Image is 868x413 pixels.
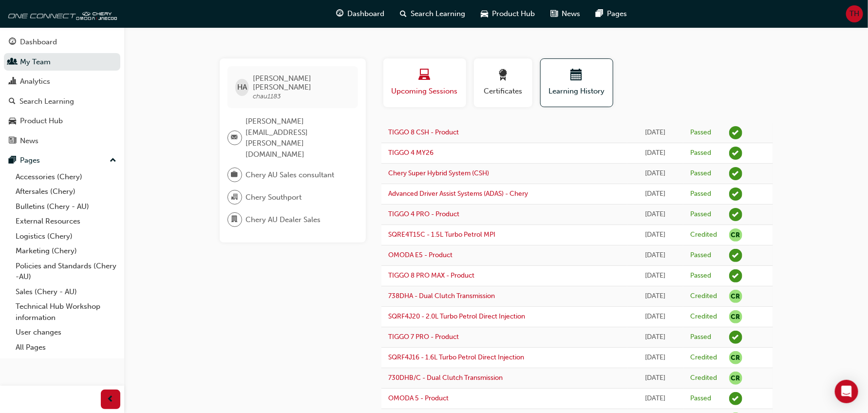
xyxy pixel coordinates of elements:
a: Search Learning [4,93,120,111]
span: Upcoming Sessions [391,86,459,97]
span: people-icon [9,58,16,67]
img: oneconnect [5,4,117,23]
div: Credited [691,312,717,321]
div: Pages [20,155,40,166]
span: laptop-icon [419,69,431,82]
button: Certificates [474,58,532,107]
div: Wed Mar 13 2024 09:10:11 GMT+1000 (Australian Eastern Standard Time) [635,393,676,404]
span: TH [850,8,860,19]
span: learningRecordVerb_PASS-icon [729,126,742,139]
span: Chery AU Dealer Sales [246,214,321,225]
a: OMODA E5 - Product [389,251,453,259]
div: Tue Aug 19 2025 08:05:51 GMT+1000 (Australian Eastern Standard Time) [635,168,676,179]
div: Product Hub [20,115,63,127]
span: chart-icon [9,77,16,86]
span: briefcase-icon [231,169,238,181]
div: Search Learning [19,96,74,107]
div: News [20,135,38,147]
div: Wed Mar 13 2024 10:23:18 GMT+1000 (Australian Eastern Standard Time) [635,352,676,363]
a: All Pages [12,340,120,355]
span: learningRecordVerb_PASS-icon [729,188,742,201]
span: HA [237,82,247,93]
div: Passed [691,271,712,281]
span: Search Learning [411,8,465,19]
a: TIGGO 8 CSH - Product [389,128,459,136]
div: Wed Mar 13 2024 10:23:18 GMT+1000 (Australian Eastern Standard Time) [635,332,676,343]
a: 730DHB/C - Dual Clutch Transmission [389,374,503,382]
span: learningRecordVerb_PASS-icon [729,331,742,344]
div: Fri Oct 25 2024 15:37:55 GMT+1000 (Australian Eastern Standard Time) [635,250,676,261]
div: Open Intercom Messenger [835,380,858,403]
div: Wed Mar 13 2024 10:23:18 GMT+1000 (Australian Eastern Standard Time) [635,373,676,384]
span: learningRecordVerb_PASS-icon [729,167,742,180]
div: Passed [691,394,712,403]
div: Thu May 02 2024 17:00:17 GMT+1000 (Australian Eastern Standard Time) [635,270,676,282]
span: Certificates [481,86,525,97]
span: learningRecordVerb_PASS-icon [729,147,742,160]
span: learningRecordVerb_PASS-icon [729,269,742,282]
a: TIGGO 4 PRO - Product [389,210,460,218]
a: 738DHA - Dual Clutch Transmission [389,292,495,300]
a: Analytics [4,73,120,91]
a: Bulletins (Chery - AU) [12,199,120,214]
a: User changes [12,325,120,340]
span: news-icon [9,137,16,146]
div: Passed [691,169,712,178]
button: Upcoming Sessions [383,58,466,107]
div: Passed [691,128,712,137]
button: TH [846,5,863,22]
a: SQRF4J20 - 2.0L Turbo Petrol Direct Injection [389,312,526,320]
a: search-iconSearch Learning [392,4,473,24]
div: Fri Oct 25 2024 16:04:46 GMT+1000 (Australian Eastern Standard Time) [635,209,676,220]
div: Credited [691,353,717,362]
a: SQRF4J16 - 1.6L Turbo Petrol Direct Injection [389,353,525,361]
span: pages-icon [596,8,603,20]
span: organisation-icon [231,191,238,204]
span: learningRecordVerb_PASS-icon [729,392,742,405]
span: null-icon [729,290,742,303]
a: guage-iconDashboard [328,4,392,24]
div: Passed [691,251,712,260]
span: guage-icon [9,38,16,47]
a: Aftersales (Chery) [12,184,120,199]
a: TIGGO 7 PRO - Product [389,333,459,341]
button: Learning History [540,58,613,107]
span: search-icon [9,97,16,106]
div: Credited [691,230,717,240]
a: Sales (Chery - AU) [12,284,120,300]
a: TIGGO 8 PRO MAX - Product [389,271,475,280]
a: External Resources [12,214,120,229]
a: Product Hub [4,112,120,130]
span: Chery AU Sales consultant [246,169,335,181]
span: department-icon [231,213,238,226]
a: TIGGO 4 MY26 [389,149,434,157]
a: OMODA 5 - Product [389,394,449,402]
span: car-icon [9,117,16,126]
span: calendar-icon [571,69,583,82]
div: Fri Oct 25 2024 16:04:46 GMT+1000 (Australian Eastern Standard Time) [635,229,676,241]
div: Passed [691,210,712,219]
a: car-iconProduct Hub [473,4,543,24]
span: chau1183 [253,92,281,100]
a: Logistics (Chery) [12,229,120,244]
span: News [562,8,580,19]
span: email-icon [231,131,238,144]
a: news-iconNews [543,4,588,24]
span: car-icon [481,8,488,20]
span: guage-icon [336,8,343,20]
a: News [4,132,120,150]
span: null-icon [729,228,742,242]
span: Pages [607,8,627,19]
div: Passed [691,149,712,158]
span: award-icon [497,69,509,82]
a: Accessories (Chery) [12,169,120,185]
span: Product Hub [492,8,535,19]
span: Learning History [548,86,605,97]
div: Analytics [20,76,50,87]
button: Pages [4,151,120,169]
span: prev-icon [107,394,114,406]
span: [PERSON_NAME] [PERSON_NAME] [253,74,350,92]
span: learningRecordVerb_PASS-icon [729,249,742,262]
span: null-icon [729,310,742,323]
